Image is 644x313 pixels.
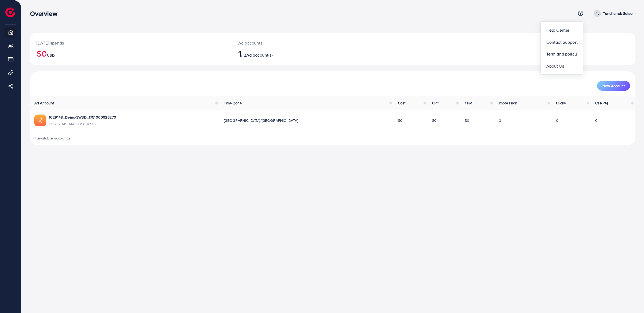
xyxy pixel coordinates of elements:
[546,39,578,45] span: Contact Support
[30,10,61,17] h3: Overview
[238,47,241,60] span: 1
[246,52,273,58] span: Ad account(s)
[556,118,558,123] span: 0
[398,118,402,123] span: $0
[597,81,630,91] button: New Account
[238,48,377,58] h2: / 2
[465,118,469,123] span: $0
[595,100,608,106] span: CTR (%)
[34,115,46,126] img: ic-ads-acc.e4c84228.svg
[603,10,635,17] p: Tunchanok Saisom
[556,100,566,106] span: Clicks
[36,48,225,58] h2: $0
[398,100,406,106] span: Cost
[546,27,570,33] span: Help Center
[621,289,640,309] iframe: Chat
[432,100,439,106] span: CPC
[34,135,72,141] span: 1 available account(s)
[238,40,377,46] p: Ad accounts
[546,63,564,69] span: About Us
[602,84,625,88] span: New Account
[49,115,116,120] a: 1029148_Demo-SWSD_1751000925270
[499,100,518,106] span: Impression
[546,51,577,57] span: Term and policy
[592,10,635,17] a: Tunchanok Saisom
[595,118,598,123] span: 0
[5,8,15,17] img: logo
[49,121,116,127] span: ID: 7520490445995081736
[47,53,54,58] span: USD
[224,100,242,106] span: Time Zone
[432,118,437,123] span: $0
[499,118,501,123] span: 0
[34,100,54,106] span: Ad Account
[224,118,298,123] span: [GEOGRAPHIC_DATA]/[GEOGRAPHIC_DATA]
[36,40,225,46] p: [DATE] spends
[465,100,472,106] span: CPM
